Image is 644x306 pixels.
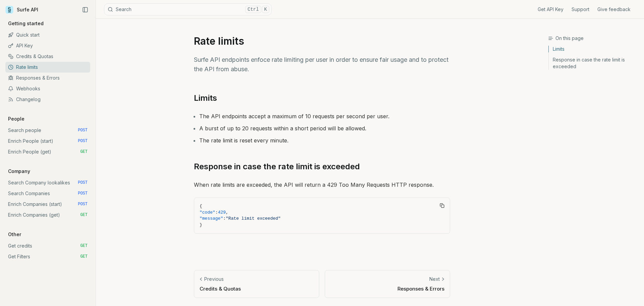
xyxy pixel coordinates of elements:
span: GET [80,243,88,249]
p: When rate limits are exceeded, the API will return a 429 Too Many Requests HTTP response. [194,180,450,189]
button: SearchCtrlK [104,3,272,15]
p: Responses & Errors [330,285,444,292]
span: { [200,204,202,209]
p: Company [5,168,33,175]
h3: On this page [548,35,639,42]
a: Enrich Companies (start) POST [5,199,90,210]
span: "code" [200,210,215,215]
span: POST [78,202,88,207]
li: The rate limit is reset every minute. [199,136,450,145]
a: Responses & Errors [5,73,90,83]
a: Search Company lookalikes POST [5,177,90,188]
a: API Key [5,40,90,51]
a: Support [572,6,589,13]
a: Get API Key [538,6,563,13]
kbd: K [262,6,269,13]
h1: Rate limits [194,35,450,47]
a: Response in case the rate limit is exceeded [549,54,639,70]
a: Credits & Quotas [5,51,90,62]
span: GET [80,212,88,218]
span: GET [80,149,88,155]
span: "message" [200,216,223,221]
p: Other [5,231,24,238]
a: Search Companies POST [5,188,90,199]
span: GET [80,254,88,259]
span: } [200,222,202,227]
span: POST [78,180,88,185]
a: Response in case the rate limit is exceeded [194,161,360,172]
p: Surfe API endpoints enfoce rate limiting per user in order to ensure fair usage and to protect th... [194,55,450,74]
span: , [226,210,228,215]
span: POST [78,138,88,144]
p: Credits & Quotas [200,285,314,292]
a: Get credits GET [5,241,90,251]
kbd: Ctrl [245,6,261,13]
a: Get Filters GET [5,251,90,262]
a: Enrich People (start) POST [5,136,90,146]
a: Changelog [5,94,90,105]
li: A burst of up to 20 requests within a short period will be allowed. [199,124,450,133]
button: Collapse Sidebar [80,5,90,15]
a: Quick start [5,30,90,40]
span: 429 [218,210,226,215]
a: Limits [549,46,639,54]
span: "Rate limit exceeded" [226,216,281,221]
button: Copy Text [437,201,447,211]
p: Getting started [5,20,46,27]
a: Give feedback [597,6,631,13]
span: : [215,210,218,215]
a: Webhooks [5,83,90,94]
p: People [5,116,27,122]
a: Search people POST [5,125,90,136]
a: Surfe API [5,5,38,15]
p: Previous [204,276,224,282]
li: The API endpoints accept a maximum of 10 requests per second per user. [199,112,450,121]
span: POST [78,128,88,133]
a: PreviousCredits & Quotas [194,270,319,298]
a: Rate limits [5,62,90,73]
a: Enrich People (get) GET [5,146,90,157]
p: Next [429,276,440,282]
span: : [223,216,226,221]
a: NextResponses & Errors [325,270,450,298]
a: Enrich Companies (get) GET [5,210,90,220]
span: POST [78,191,88,196]
a: Limits [194,93,217,103]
